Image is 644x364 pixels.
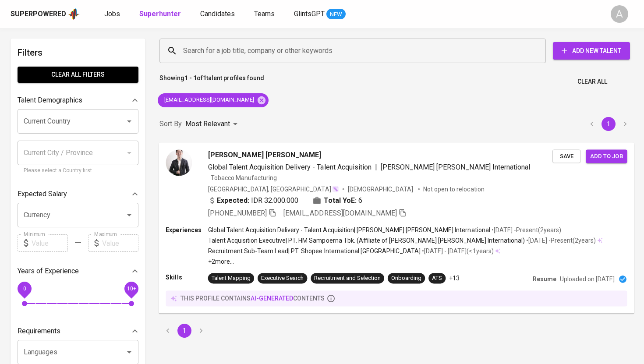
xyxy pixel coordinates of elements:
nav: pagination navigation [159,324,209,338]
span: [PHONE_NUMBER] [208,209,267,217]
button: Open [123,209,135,221]
p: Sort By [159,119,182,129]
button: page 1 [177,324,191,338]
span: Candidates [200,10,235,18]
button: Open [123,115,135,127]
div: Superpowered [11,9,66,19]
p: Global Talent Acquisition Delivery - Talent Acquisition | [PERSON_NAME] [PERSON_NAME] International [208,225,490,234]
button: Add to job [586,149,627,163]
div: Executive Search [261,274,304,283]
span: Jobs [104,10,120,18]
div: A [611,5,628,23]
img: ac313e25f063b27f64c22e340e3f1e1d.jpeg [166,149,192,176]
div: [EMAIL_ADDRESS][DOMAIN_NAME] [158,93,269,107]
a: Superpoweredapp logo [11,7,80,21]
p: Years of Experience [18,266,79,276]
p: • [DATE] - Present ( 2 years ) [525,236,596,245]
div: [GEOGRAPHIC_DATA], [GEOGRAPHIC_DATA] [208,184,339,193]
span: [EMAIL_ADDRESS][DOMAIN_NAME] [283,209,397,217]
nav: pagination navigation [584,117,633,131]
p: +2 more ... [208,257,603,266]
a: [PERSON_NAME] [PERSON_NAME]Global Talent Acquisition Delivery - Talent Acquisition|[PERSON_NAME] ... [159,143,633,313]
input: Value [32,234,68,252]
span: | [375,162,377,172]
button: Save [552,149,580,163]
b: Total YoE: [324,195,357,205]
span: [EMAIL_ADDRESS][DOMAIN_NAME] [158,96,259,104]
div: Onboarding [391,274,421,283]
p: +13 [449,274,460,283]
span: 6 [358,195,362,205]
p: Talent Demographics [18,95,82,106]
a: GlintsGPT NEW [294,9,346,20]
div: Talent Demographics [18,92,138,109]
span: [DEMOGRAPHIC_DATA] [348,184,414,193]
input: Value [102,234,138,252]
button: Add New Talent [553,42,630,60]
div: Most Relevant [185,116,241,132]
span: AI-generated [251,295,293,302]
p: Please select a Country first [24,166,132,175]
div: Years of Experience [18,262,138,280]
span: Add New Talent [560,46,623,57]
a: Teams [254,9,276,20]
span: NEW [326,10,346,19]
button: Open [123,346,135,358]
p: Most Relevant [185,119,230,129]
div: IDR 32.000.000 [208,195,299,205]
span: [PERSON_NAME] [PERSON_NAME] International [381,163,530,171]
a: Superhunter [139,9,183,20]
button: Clear All [574,74,611,90]
img: app logo [68,7,80,21]
p: this profile contains contents [180,294,325,303]
img: magic_wand.svg [332,185,339,192]
p: Requirements [18,326,60,336]
p: Resume [533,275,556,283]
p: Experiences [166,225,208,234]
p: • [DATE] - [DATE] ( <1 years ) [421,247,493,255]
span: 0 [23,286,26,292]
span: Clear All [577,76,607,87]
span: [PERSON_NAME] [PERSON_NAME] [208,149,322,160]
b: 1 [203,74,206,81]
span: GlintsGPT [294,10,325,18]
h6: Filters [18,46,138,60]
div: Talent Mapping [212,274,251,283]
button: Clear All filters [18,67,138,83]
p: • [DATE] - Present ( 2 years ) [490,225,561,234]
p: Uploaded on [DATE] [560,275,615,283]
span: Global Talent Acquisition Delivery - Talent Acquisition [208,163,372,171]
p: Skills [166,273,208,282]
span: Clear All filters [25,69,131,80]
div: Recruitment and Selection [314,274,380,283]
p: Expected Salary [18,189,67,199]
div: Expected Salary [18,185,138,203]
button: page 1 [602,117,616,131]
b: Expected: [217,195,249,205]
span: Tobacco Manufacturing [211,174,277,181]
p: Showing of talent profiles found [159,74,264,90]
b: 1 - 1 [184,74,197,81]
span: Add to job [590,151,623,161]
a: Candidates [200,9,237,20]
div: Requirements [18,322,138,340]
p: Recruitment Sub-Team Lead | PT. Shopee International [GEOGRAPHIC_DATA] [208,247,421,255]
p: Talent Acquisition Executive | PT. HM Sampoerna Tbk. (Affiliate of [PERSON_NAME] [PERSON_NAME] In... [208,236,525,245]
a: Jobs [104,9,122,20]
span: 10+ [127,286,136,292]
b: Superhunter [139,10,181,18]
p: Not open to relocation [423,184,484,193]
span: Save [557,151,576,161]
div: ATS [432,274,442,283]
span: Teams [254,10,275,18]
